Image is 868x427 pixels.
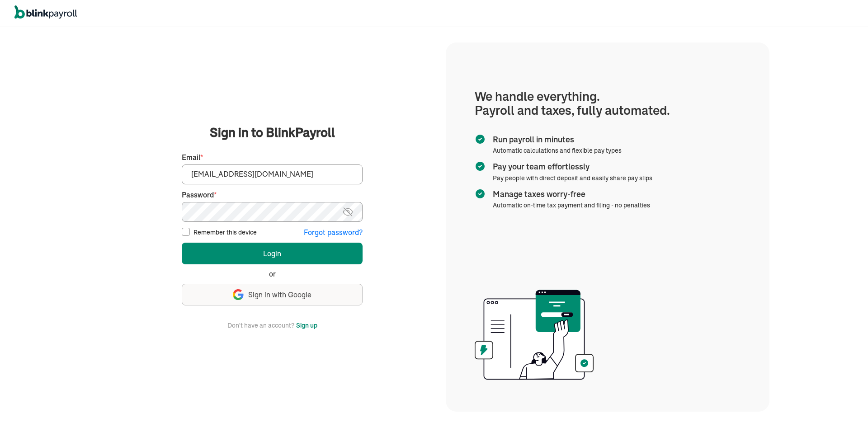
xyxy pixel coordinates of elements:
h1: We handle everything. Payroll and taxes, fully automated. [475,89,741,117]
button: Login [182,243,363,264]
button: Forgot password? [304,227,363,238]
img: eye [342,206,354,217]
span: Manage taxes worry-free [493,188,646,200]
img: checkmark [475,188,486,199]
button: Sign in with Google [182,284,363,305]
img: logo [14,5,77,19]
img: checkmark [475,161,486,172]
span: Don't have an account? [227,320,294,331]
span: Automatic on-time tax payment and filing - no penalties [493,201,650,209]
img: checkmark [475,134,486,145]
span: Automatic calculations and flexible pay types [493,146,622,155]
span: or [269,269,276,279]
span: Pay your team effortlessly [493,161,649,173]
img: google [233,289,244,300]
span: Sign in with Google [248,290,311,300]
img: illustration [475,287,594,383]
span: Pay people with direct deposit and easily share pay slips [493,174,652,182]
label: Remember this device [193,228,257,237]
span: Sign in to BlinkPayroll [210,123,335,141]
button: Sign up [296,320,317,331]
iframe: Chat Widget [717,329,868,427]
label: Password [182,190,363,200]
span: Run payroll in minutes [493,134,618,145]
input: Your email address [182,164,363,184]
label: Email [182,152,363,163]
